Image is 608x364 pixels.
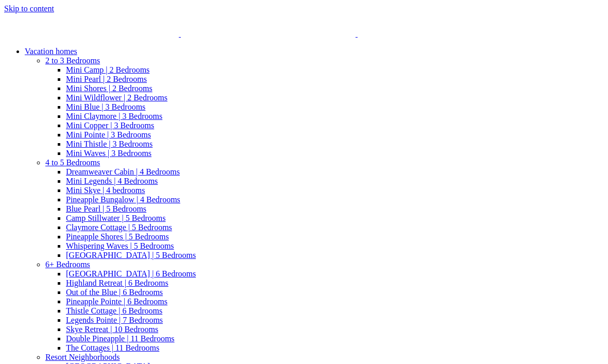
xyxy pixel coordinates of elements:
a: 4 to 5 Bedrooms [45,158,100,167]
a: Mini Pearl | 2 Bedrooms [66,75,147,83]
img: Branson Family Retreats Logo [4,13,179,37]
a: The Cottages | 11 Bedrooms [66,343,159,352]
a: Mini Wildflower | 2 Bedrooms [66,93,167,102]
a: 2 to 3 Bedrooms [45,56,100,65]
a: Whispering Waves | 5 Bedrooms [66,241,174,250]
a: Blue Pearl | 5 Bedrooms [66,204,146,213]
a: Camp Stillwater | 5 Bedrooms [66,214,165,222]
a: Mini Pointe | 3 Bedrooms [66,130,151,139]
a: Skye Retreat | 10 Bedrooms [66,325,158,334]
a: Pineapple Pointe | 6 Bedrooms [66,297,167,306]
a: Highland Retreat | 6 Bedrooms [66,279,168,287]
a: Mini Waves | 3 Bedrooms [66,149,151,158]
a: Mini Legends | 4 Bedrooms [66,177,158,185]
a: [GEOGRAPHIC_DATA] | 5 Bedrooms [66,251,196,259]
a: Pineapple Bungalow | 4 Bedrooms [66,195,180,204]
a: Mini Camp | 2 Bedrooms [66,65,149,74]
img: Branson Family Retreats Logo [358,13,532,37]
a: Resort Neighborhoods [45,353,120,361]
a: Dreamweaver Cabin | 4 Bedrooms [66,167,180,176]
a: [GEOGRAPHIC_DATA] | 6 Bedrooms [66,269,196,278]
a: Out of the Blue | 6 Bedrooms [66,288,163,297]
a: Skip to content [4,4,54,13]
a: Mini Skye | 4 bedrooms [66,186,145,195]
a: Pineapple Shores | 5 Bedrooms [66,232,169,241]
a: Mini Copper | 3 Bedrooms [66,121,154,130]
a: Mini Claymore | 3 Bedrooms [66,112,162,120]
img: Branson Family Retreats Logo [181,13,356,37]
a: Vacation homes [25,47,77,56]
a: Mini Thistle | 3 Bedrooms [66,140,153,148]
a: Claymore Cottage | 5 Bedrooms [66,223,172,232]
a: Mini Blue | 3 Bedrooms [66,102,145,111]
a: Thistle Cottage | 6 Bedrooms [66,306,162,315]
a: Mini Shores | 2 Bedrooms [66,84,153,93]
a: Double Pineapple | 11 Bedrooms [66,334,175,343]
a: Legends Pointe | 7 Bedrooms [66,316,163,324]
a: 6+ Bedrooms [45,260,90,269]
